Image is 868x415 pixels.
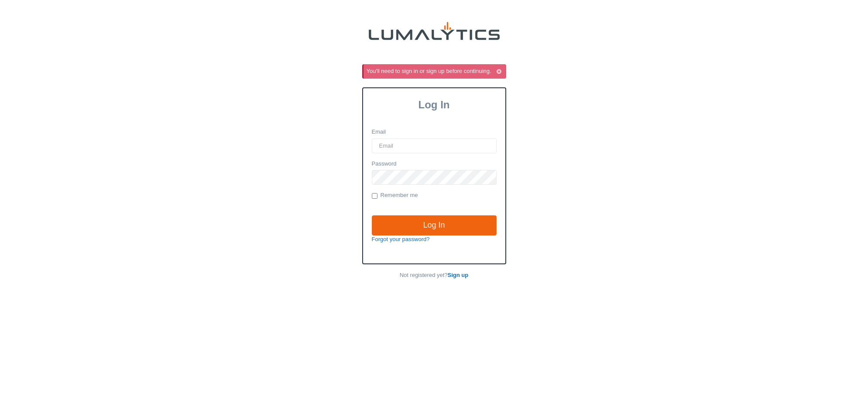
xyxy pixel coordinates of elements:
[372,160,397,168] label: Password
[367,67,504,76] div: You'll need to sign in or sign up before continuing.
[362,271,506,280] p: Not registered yet?
[372,236,430,242] a: Forgot your password?
[372,191,418,200] label: Remember me
[372,138,497,153] input: Email
[369,22,500,40] img: lumalytics-black-e9b537c871f77d9ce8d3a6940f85695cd68c596e3f819dc492052d1098752254.png
[372,193,377,199] input: Remember me
[372,215,497,235] input: Log In
[363,99,505,111] h3: Log In
[448,272,469,278] a: Sign up
[372,128,386,136] label: Email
